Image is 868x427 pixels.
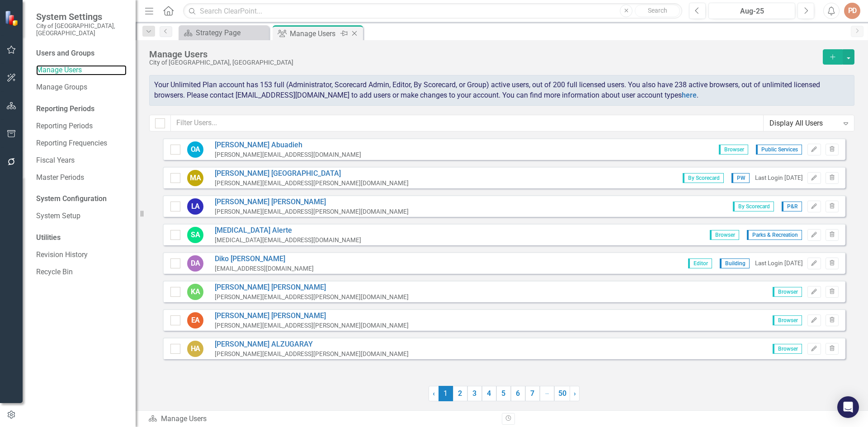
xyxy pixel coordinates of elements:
span: Building [720,258,750,268]
a: Reporting Periods [36,121,127,131]
a: 7 [525,386,540,401]
a: 3 [467,386,482,401]
div: Display All Users [769,118,839,128]
input: Filter Users... [170,115,764,131]
div: SA [187,227,203,243]
span: Search [648,7,667,14]
div: [PERSON_NAME][EMAIL_ADDRESS][DOMAIN_NAME] [215,150,361,159]
a: [MEDICAL_DATA] Alerte [215,225,361,236]
a: here [682,91,697,99]
span: Editor [688,258,712,268]
a: Fiscal Years [36,155,127,166]
span: Browser [710,230,739,240]
a: Manage Groups [36,82,127,93]
div: LA [187,198,203,215]
div: [EMAIL_ADDRESS][DOMAIN_NAME] [215,264,314,273]
div: System Configuration [36,194,127,204]
span: Public Services [756,145,802,155]
span: P&R [782,202,802,211]
div: [PERSON_NAME][EMAIL_ADDRESS][PERSON_NAME][DOMAIN_NAME] [215,179,409,188]
span: Your Unlimited Plan account has 153 full (Administrator, Scorecard Admin, Editor, By Scorecard, o... [154,80,820,99]
div: OA [187,141,203,158]
div: Last Login [DATE] [755,174,803,182]
span: By Scorecard [733,202,774,211]
div: HA [187,341,203,357]
a: 2 [453,386,467,401]
span: Browser [719,145,748,155]
div: [PERSON_NAME][EMAIL_ADDRESS][PERSON_NAME][DOMAIN_NAME] [215,350,409,358]
button: Aug-25 [708,3,795,19]
a: [PERSON_NAME] ALZUGARAY [215,339,409,350]
a: 6 [511,386,525,401]
div: [MEDICAL_DATA][EMAIL_ADDRESS][DOMAIN_NAME] [215,236,361,244]
input: Search ClearPoint... [183,3,682,19]
div: Reporting Periods [36,104,127,114]
div: MA [187,170,203,186]
a: [PERSON_NAME] [PERSON_NAME] [215,311,409,321]
button: PD [844,3,860,19]
div: Aug-25 [712,6,792,17]
div: KA [187,284,203,300]
img: ClearPoint Strategy [5,10,20,26]
span: Browser [773,315,802,325]
div: Manage Users [149,49,818,59]
a: System Setup [36,211,127,221]
a: 5 [496,386,511,401]
small: City of [GEOGRAPHIC_DATA], [GEOGRAPHIC_DATA] [36,22,127,37]
span: 1 [439,386,453,401]
div: City of [GEOGRAPHIC_DATA], [GEOGRAPHIC_DATA] [149,59,818,66]
div: [PERSON_NAME][EMAIL_ADDRESS][PERSON_NAME][DOMAIN_NAME] [215,293,409,301]
a: Recycle Bin [36,267,127,277]
div: Manage Users [148,414,495,424]
a: 50 [554,386,570,401]
span: ‹ [433,389,435,398]
div: Users and Groups [36,48,127,59]
a: Manage Users [36,65,127,75]
div: [PERSON_NAME][EMAIL_ADDRESS][PERSON_NAME][DOMAIN_NAME] [215,207,409,216]
a: Strategy Page [181,27,267,38]
a: [PERSON_NAME] Abuadieh [215,140,361,150]
span: › [574,389,576,398]
a: [PERSON_NAME] [PERSON_NAME] [215,282,409,293]
span: By Scorecard [683,173,724,183]
div: Utilities [36,233,127,243]
div: Open Intercom Messenger [837,396,859,418]
span: Browser [773,344,802,354]
a: Reporting Frequencies [36,138,127,149]
a: Diko [PERSON_NAME] [215,254,314,264]
span: System Settings [36,11,127,22]
div: Manage Users [290,28,338,39]
a: 4 [482,386,496,401]
a: Revision History [36,250,127,260]
div: Strategy Page [196,27,267,38]
span: PW [731,173,750,183]
div: Last Login [DATE] [755,259,803,267]
a: [PERSON_NAME] [GEOGRAPHIC_DATA] [215,169,409,179]
span: Browser [773,287,802,297]
a: Master Periods [36,173,127,183]
div: EA [187,312,203,328]
button: Search [635,5,680,17]
a: [PERSON_NAME] [PERSON_NAME] [215,197,409,207]
span: Parks & Recreation [747,230,802,240]
div: DA [187,255,203,272]
div: [PERSON_NAME][EMAIL_ADDRESS][PERSON_NAME][DOMAIN_NAME] [215,321,409,330]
